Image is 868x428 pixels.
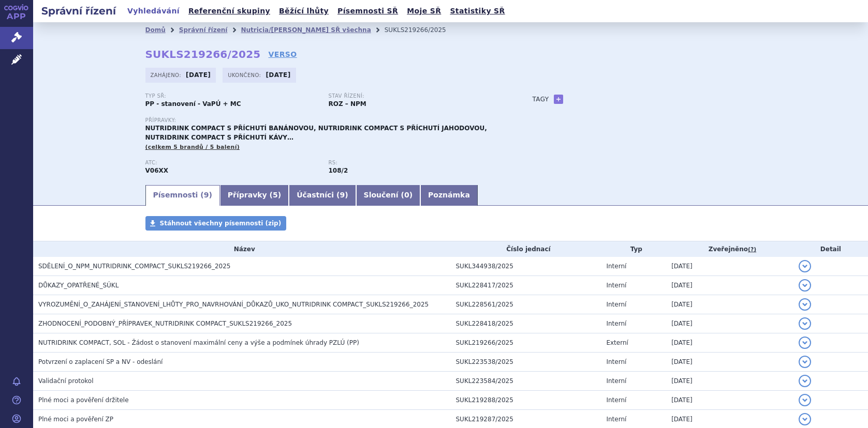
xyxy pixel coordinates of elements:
span: Plné moci a pověření ZP [38,416,113,423]
span: Potvrzení o zaplacení SP a NV - odeslání [38,358,163,365]
a: Účastníci (9) [289,185,356,206]
a: Domů [145,26,166,34]
span: 0 [404,191,409,199]
td: SUKL228418/2025 [451,314,601,333]
td: [DATE] [666,276,793,295]
a: Referenční skupiny [185,4,273,18]
span: Interní [606,301,626,308]
p: Stav řízení: [329,93,502,99]
span: 5 [273,191,278,199]
span: DŮKAZY_OPATŘENÉ_SÚKL [38,282,119,289]
strong: [DATE] [186,71,211,79]
span: Ukončeno: [228,71,263,79]
td: [DATE] [666,372,793,391]
a: Poznámka [420,185,478,206]
span: VYROZUMĚNÍ_O_ZAHÁJENÍ_STANOVENÍ_LHŮTY_PRO_NAVRHOVÁNÍ_DŮKAZŮ_UKO_NUTRIDRINK COMPACT_SUKLS219266_2025 [38,301,429,308]
button: detail [799,260,811,272]
td: SUKL228561/2025 [451,295,601,314]
strong: [DATE] [266,71,290,79]
a: Nutricia/[PERSON_NAME] SŘ všechna [241,26,371,34]
a: + [554,95,563,104]
strong: polymerní výživa standardní - hyperkalorická [329,167,348,174]
a: Běžící lhůty [276,4,332,18]
p: RS: [329,160,502,166]
td: [DATE] [666,314,793,333]
strong: SUKLS219266/2025 [145,48,261,60]
button: detail [799,375,811,387]
button: detail [799,394,811,406]
td: SUKL223538/2025 [451,353,601,372]
span: Interní [606,263,626,270]
td: [DATE] [666,391,793,410]
span: Interní [606,282,626,289]
td: [DATE] [666,333,793,353]
button: detail [799,413,811,425]
span: Plné moci a pověření držitele [38,396,129,404]
th: Detail [793,241,868,257]
td: SUKL219266/2025 [451,333,601,353]
strong: PP - stanovení - VaPÚ + MC [145,100,241,108]
td: SUKL228417/2025 [451,276,601,295]
h3: Tagy [533,93,549,105]
span: Stáhnout všechny písemnosti (zip) [160,220,282,227]
span: SDĚLENÍ_O_NPM_NUTRIDRINK_COMPACT_SUKLS219266_2025 [38,263,230,270]
a: Statistiky SŘ [447,4,508,18]
span: NUTRIDRINK COMPACT S PŘÍCHUTÍ BANÁNOVOU, NUTRIDRINK COMPACT S PŘÍCHUTÍ JAHODOVOU, NUTRIDRINK COMP... [145,125,487,141]
a: Přípravky (5) [220,185,289,206]
p: Přípravky: [145,117,512,124]
a: VERSO [268,49,297,59]
a: Písemnosti SŘ [334,4,401,18]
a: Vyhledávání [124,4,183,18]
th: Zveřejněno [666,241,793,257]
th: Typ [601,241,666,257]
li: SUKLS219266/2025 [385,22,460,38]
a: Stáhnout všechny písemnosti (zip) [145,216,287,231]
p: ATC: [145,160,318,166]
strong: ROZ – NPM [329,100,366,108]
span: Zahájeno: [151,71,183,79]
td: SUKL223584/2025 [451,372,601,391]
a: Moje SŘ [404,4,444,18]
td: SUKL344938/2025 [451,257,601,276]
span: Interní [606,396,626,404]
button: detail [799,317,811,330]
strong: POTRAVINY PRO ZVLÁŠTNÍ LÉKAŘSKÉ ÚČELY (PZLÚ) (ČESKÁ ATC SKUPINA) [145,167,169,174]
th: Název [33,241,451,257]
button: detail [799,298,811,311]
button: detail [799,279,811,292]
h2: Správní řízení [33,4,124,18]
abbr: (?) [748,246,756,253]
p: Typ SŘ: [145,93,318,99]
span: Externí [606,339,628,346]
span: Interní [606,358,626,365]
span: Interní [606,416,626,423]
span: Validační protokol [38,377,94,385]
td: [DATE] [666,295,793,314]
a: Správní řízení [179,26,228,34]
th: Číslo jednací [451,241,601,257]
span: ZHODNOCENÍ_PODOBNÝ_PŘÍPRAVEK_NUTRIDRINK COMPACT_SUKLS219266_2025 [38,320,292,327]
button: detail [799,337,811,349]
span: 9 [204,191,209,199]
td: [DATE] [666,353,793,372]
a: Sloučení (0) [356,185,420,206]
span: NUTRIDRINK COMPACT, SOL - Žádost o stanovení maximální ceny a výše a podmínek úhrady PZLÚ (PP) [38,339,359,346]
span: Interní [606,320,626,327]
a: Písemnosti (9) [145,185,220,206]
span: 9 [340,191,345,199]
button: detail [799,356,811,368]
span: Interní [606,377,626,385]
td: [DATE] [666,257,793,276]
span: (celkem 5 brandů / 5 balení) [145,144,240,150]
td: SUKL219288/2025 [451,391,601,410]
